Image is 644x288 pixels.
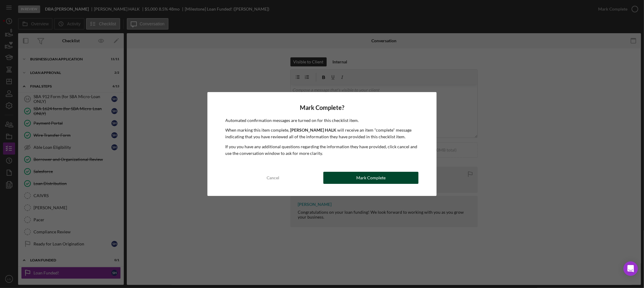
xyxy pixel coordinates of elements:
div: Open Intercom Messenger [623,261,638,276]
p: If you you have any additional questions regarding the information they have provided, click canc... [226,143,419,157]
p: When marking this item complete, will receive an item "complete" message indicating that you have... [226,127,419,140]
div: Mark Complete [356,172,386,184]
button: Cancel [226,172,321,184]
p: Automated confirmation messages are turned on for this checklist item. [226,117,419,124]
h4: Mark Complete? [226,104,419,111]
div: Cancel [267,172,279,184]
button: Mark Complete [323,172,418,184]
b: [PERSON_NAME] HALK [290,127,337,133]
